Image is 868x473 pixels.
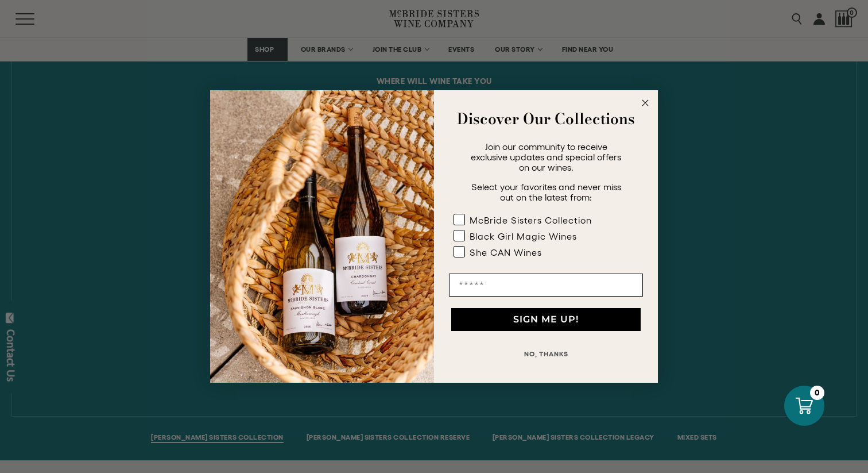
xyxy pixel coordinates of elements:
[810,386,824,400] div: 0
[470,247,542,257] div: She CAN Wines
[470,231,577,241] div: Black Girl Magic Wines
[449,343,643,366] button: NO, THANKS
[470,215,592,225] div: McBride Sisters Collection
[449,274,643,297] input: Email
[638,96,652,110] button: Close dialog
[471,141,621,172] span: Join our community to receive exclusive updates and special offers on our wines.
[457,107,635,130] strong: Discover Our Collections
[451,308,641,331] button: SIGN ME UP!
[471,182,621,202] span: Select your favorites and never miss out on the latest from:
[210,90,434,383] img: 42653730-7e35-4af7-a99d-12bf478283cf.jpeg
